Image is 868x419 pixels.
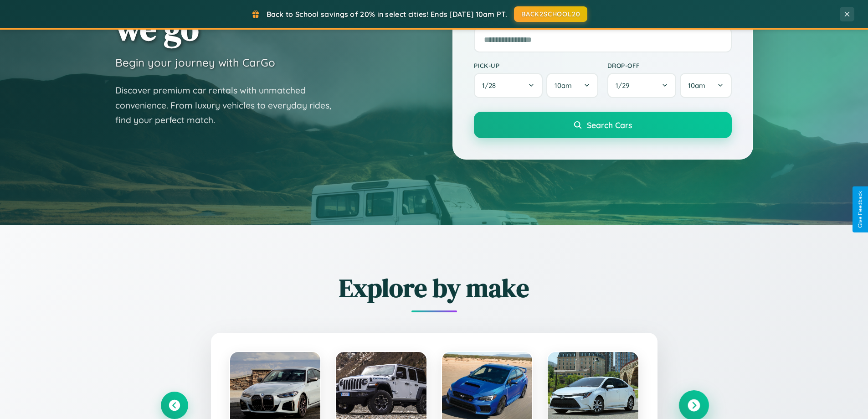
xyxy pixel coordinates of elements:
label: Pick-up [474,62,598,69]
button: BACK2SCHOOL20 [514,6,587,22]
span: Search Cars [587,120,632,130]
button: Search Cars [474,112,732,138]
button: 10am [546,73,598,98]
button: 1/29 [607,73,677,98]
span: Back to School savings of 20% in select cities! Ends [DATE] 10am PT. [267,10,507,19]
h2: Explore by make [161,270,708,305]
p: Discover premium car rentals with unmatched convenience. From luxury vehicles to everyday rides, ... [115,83,343,128]
button: 10am [680,73,731,98]
span: 10am [688,81,705,90]
span: 10am [555,81,572,90]
button: 1/28 [474,73,543,98]
div: Give Feedback [857,191,863,228]
span: 1 / 29 [616,81,634,90]
label: Drop-off [607,62,732,69]
span: 1 / 28 [482,81,500,90]
h3: Begin your journey with CarGo [115,56,275,69]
